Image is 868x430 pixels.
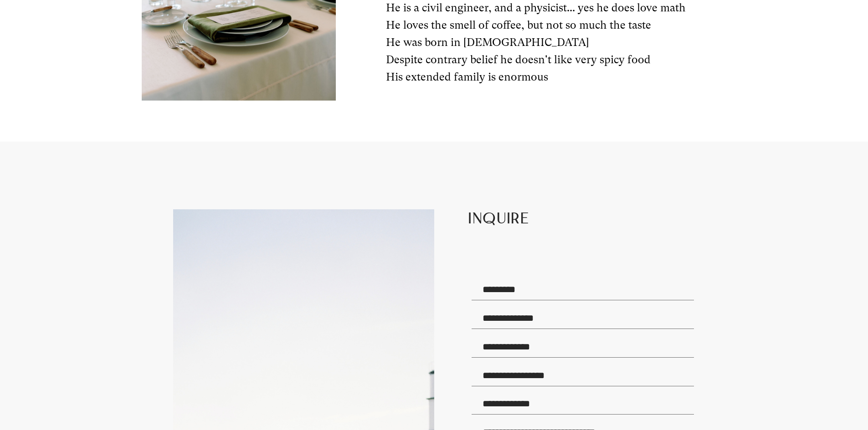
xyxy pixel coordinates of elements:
li: He loves the smell of coffee, but not so much the taste [386,16,727,34]
h2: INQUIRE [468,209,695,248]
li: He was born in [DEMOGRAPHIC_DATA] [386,34,727,51]
li: His extended family is enormous [386,68,727,86]
li: Despite contrary belief he doesn't like very spicy food [386,51,727,68]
